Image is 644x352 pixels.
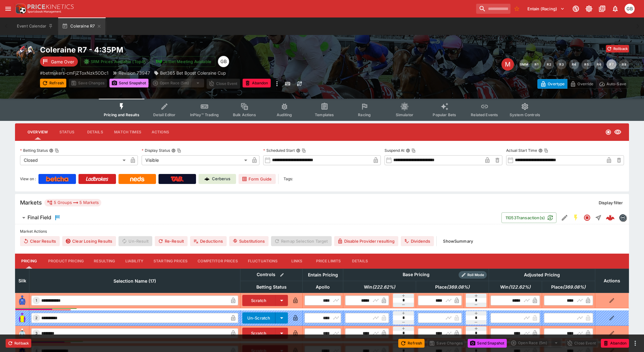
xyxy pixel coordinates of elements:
[593,212,604,223] button: Straight
[569,59,579,69] button: R4
[594,59,604,69] button: R6
[606,81,626,87] p: Auto-Save
[148,254,193,269] button: Starting Prices
[58,17,105,35] button: Coleraine R7
[152,56,215,67] button: Jetbet Meeting Available
[20,199,42,206] h5: Markets
[606,45,629,52] button: Rollback
[625,4,635,14] div: Gary Brigginshaw
[544,283,592,291] span: excl. Emergencies (369.08%)
[334,236,398,246] button: Disable Provider resulting
[243,254,283,269] button: Fluctuations
[398,339,425,348] button: Refresh
[372,283,395,291] em: ( 222.62 %)
[53,125,81,140] button: Status
[118,70,150,76] p: Revision 73947
[595,198,626,208] button: Display filter
[204,176,209,181] img: Cerberus
[193,254,243,269] button: Competitor Prices
[13,17,57,35] button: Event Calendar
[15,45,35,65] img: horse_racing.png
[34,298,38,303] span: 1
[315,112,334,117] span: Templates
[15,254,43,269] button: Pricing
[439,236,477,246] button: ShowSummary
[401,236,434,246] button: Dividends
[601,339,629,348] button: Abandon
[577,81,593,87] p: Override
[538,148,543,153] button: Actual Start TimeCopy To Clipboard
[619,214,626,221] img: betmakers
[303,281,343,293] th: Apollo
[346,254,374,269] button: Details
[17,313,27,323] img: runner 2
[130,176,144,181] img: Neds
[581,59,591,69] button: R5
[501,58,514,71] div: Edit Meeting
[531,59,541,69] button: R1
[20,174,36,184] label: View on :
[20,148,48,153] p: Betting Status
[233,112,256,117] span: Bulk Actions
[501,212,556,223] button: 11053Transaction(s)
[544,148,548,153] button: Copy To Clipboard
[155,236,188,246] button: Re-Result
[20,155,128,165] div: Closed
[493,283,537,291] span: excl. Emergencies (122.62%)
[62,236,116,246] button: Clear Losing Results
[86,176,108,181] img: Ladbrokes
[6,339,31,348] button: Rollback
[302,148,306,153] button: Copy To Clipboard
[284,174,293,184] label: Tags:
[3,3,14,14] button: open drawer
[263,148,295,153] p: Scheduled Start
[583,3,595,14] button: Toggle light/dark mode
[109,125,146,140] button: Match Times
[43,254,89,269] button: Product Pricing
[476,4,511,14] input: search
[218,56,229,67] div: Gary Brigginshaw
[357,283,402,291] span: excl. Emergencies (222.62%)
[242,295,276,306] button: Scratch
[240,269,303,281] th: Controls
[570,3,581,14] button: Connected to PK
[118,236,152,246] span: Un-Result
[142,155,249,165] div: Visible
[190,236,227,246] button: Deductions
[34,316,39,320] span: 2
[358,112,371,117] span: Racing
[47,199,99,206] div: 5 Groups 5 Markets
[28,4,74,9] img: PriceKinetics
[605,129,611,135] svg: Closed
[459,271,487,279] div: Show/hide Price Roll mode configuration.
[242,328,276,339] button: Scratch
[411,148,416,153] button: Copy To Clipboard
[433,112,456,117] span: Popular Bets
[120,254,148,269] button: Liability
[510,112,540,117] span: System Controls
[468,339,507,348] button: Send Snapshot
[556,59,566,69] button: R3
[142,148,170,153] p: Display Status
[239,174,276,184] a: Form Guide
[509,339,562,347] div: split button
[156,58,162,65] img: jetbet-logo.svg
[596,3,608,14] button: Documentation
[28,10,61,13] img: Sportsbook Management
[146,125,174,140] button: Actions
[559,212,570,223] button: Edit Detail
[623,2,636,16] button: Gary Brigginshaw
[428,283,476,291] span: excl. Emergencies (369.08%)
[171,176,184,181] img: TabNZ
[283,254,311,269] button: Links
[40,79,66,87] button: Refresh
[154,70,226,76] div: Bet365 Bet Boost Coleraine Cup
[34,331,39,335] span: 3
[14,2,26,15] img: PriceKinetics Logo
[153,112,175,117] span: Detail Editor
[177,148,181,153] button: Copy To Clipboard
[296,148,300,153] button: Scheduled StartCopy To Clipboard
[548,81,565,87] p: Overtype
[89,254,120,269] button: Resulting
